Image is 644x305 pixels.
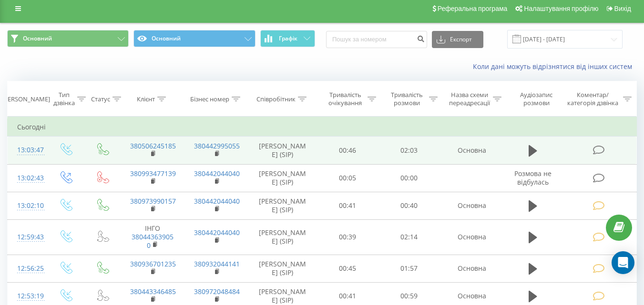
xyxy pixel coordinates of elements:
[23,35,52,42] span: Основний
[137,95,155,103] div: Клієнт
[614,5,631,12] span: Вихід
[565,91,621,107] div: Коментар/категорія дзвінка
[612,251,634,274] div: Open Intercom Messenger
[133,30,255,47] button: Основний
[130,287,176,296] a: 380443346485
[440,137,504,164] td: Основна
[130,259,176,268] a: 380936701235
[440,255,504,282] td: Основна
[248,255,317,282] td: [PERSON_NAME] (SIP)
[438,5,508,12] span: Реферальна програма
[256,95,296,103] div: Співробітник
[524,5,598,12] span: Налаштування профілю
[194,228,240,237] a: 380442044040
[91,95,110,103] div: Статус
[317,164,378,192] td: 00:05
[17,197,37,215] div: 13:02:10
[17,228,37,246] div: 12:59:43
[17,141,37,159] div: 13:03:47
[7,30,129,47] button: Основний
[260,30,315,47] button: Графік
[326,31,427,48] input: Пошук за номером
[432,31,483,48] button: Експорт
[130,141,176,150] a: 380506245185
[449,91,491,107] div: Назва схеми переадресації
[2,95,50,103] div: [PERSON_NAME]
[194,141,240,150] a: 380442995055
[248,219,317,255] td: [PERSON_NAME] (SIP)
[17,169,37,187] div: 13:02:43
[514,169,552,187] span: Розмова не відбулась
[194,169,240,178] a: 380442044040
[378,137,440,164] td: 02:03
[378,219,440,255] td: 02:14
[440,192,504,219] td: Основна
[248,192,317,219] td: [PERSON_NAME] (SIP)
[248,137,317,164] td: [PERSON_NAME] (SIP)
[194,259,240,268] a: 380932044141
[130,197,176,206] a: 380973990157
[317,192,378,219] td: 00:41
[378,164,440,192] td: 00:00
[8,118,637,137] td: Сьогодні
[440,219,504,255] td: Основна
[317,137,378,164] td: 00:46
[53,91,75,107] div: Тип дзвінка
[121,219,184,255] td: ІНГО
[132,232,174,250] a: 380443639050
[17,259,37,278] div: 12:56:25
[194,197,240,206] a: 380442044040
[512,91,561,107] div: Аудіозапис розмови
[473,62,637,71] a: Коли дані можуть відрізнятися вiд інших систем
[248,164,317,192] td: [PERSON_NAME] (SIP)
[279,35,297,42] span: Графік
[317,255,378,282] td: 00:45
[387,91,427,107] div: Тривалість розмови
[190,95,229,103] div: Бізнес номер
[326,91,365,107] div: Тривалість очікування
[378,255,440,282] td: 01:57
[317,219,378,255] td: 00:39
[194,287,240,296] a: 380972048484
[378,192,440,219] td: 00:40
[130,169,176,178] a: 380993477139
